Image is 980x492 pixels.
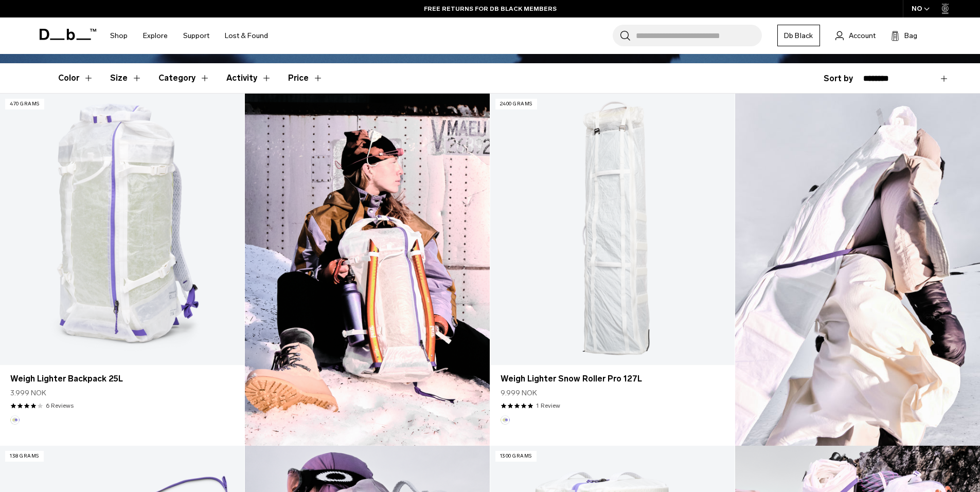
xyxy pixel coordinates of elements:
[424,4,557,13] a: FREE RETURNS FOR DB BLACK MEMBERS
[849,30,876,41] span: Account
[777,25,820,46] a: Db Black
[501,415,510,425] button: Aurora
[110,63,142,93] button: Toggle Filter
[891,29,917,42] button: Bag
[5,99,44,110] p: 470 grams
[10,415,20,425] button: Aurora
[102,17,276,54] nav: Main Navigation
[158,63,210,93] button: Toggle Filter
[835,29,876,42] a: Account
[183,17,209,54] a: Support
[904,30,917,41] span: Bag
[495,451,537,462] p: 1300 grams
[288,63,323,93] button: Toggle Price
[5,451,44,462] p: 138 grams
[225,17,268,54] a: Lost & Found
[10,388,46,398] span: 3.999 NOK
[143,17,168,54] a: Explore
[735,94,980,446] img: Content block image
[495,99,537,110] p: 2400 grams
[46,401,74,410] a: 6 reviews
[110,17,128,54] a: Shop
[501,373,724,385] a: Weigh Lighter Snow Roller Pro 127L
[10,373,234,385] a: Weigh Lighter Backpack 25L
[501,388,537,398] span: 9.999 NOK
[226,63,272,93] button: Toggle Filter
[245,94,490,446] img: Content block image
[536,401,560,410] a: 1 reviews
[58,63,94,93] button: Toggle Filter
[490,94,735,365] a: Weigh Lighter Snow Roller Pro 127L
